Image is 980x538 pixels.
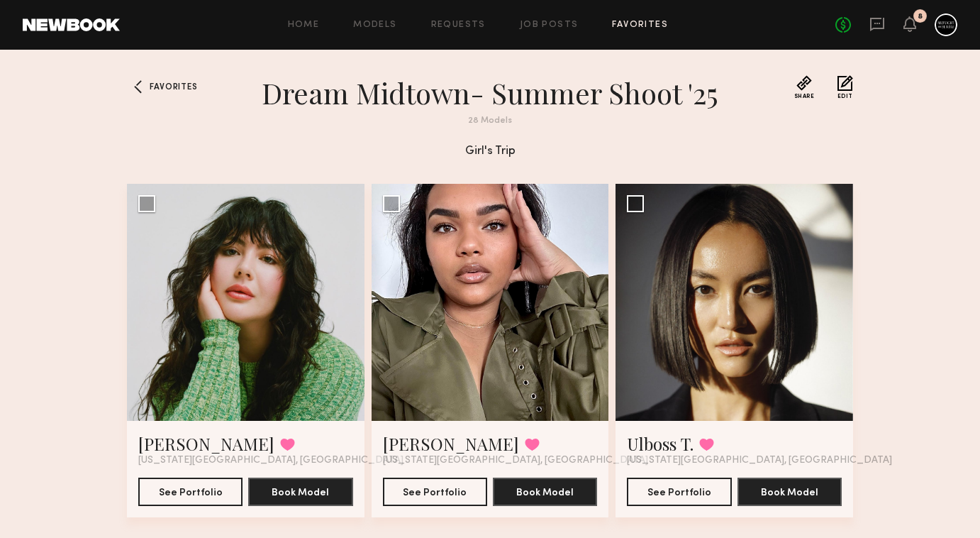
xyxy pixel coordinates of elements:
a: Favorites [612,21,668,30]
span: [US_STATE][GEOGRAPHIC_DATA], [GEOGRAPHIC_DATA] [383,455,648,466]
button: See Portfolio [627,478,731,506]
a: Book Model [248,485,352,498]
a: [PERSON_NAME] [138,432,274,455]
a: Home [288,21,320,30]
span: [US_STATE][GEOGRAPHIC_DATA], [GEOGRAPHIC_DATA] [627,455,892,466]
button: Edit [837,75,853,99]
button: Book Model [493,478,597,506]
div: Girl's Trip [235,143,745,161]
button: See Portfolio [383,478,487,506]
button: Share [794,75,815,99]
a: Book Model [493,485,597,498]
a: Book Model [737,485,842,498]
a: Ulboss T. [627,432,694,455]
a: Favorites [127,75,150,98]
div: 28 Models [235,116,745,126]
span: Edit [837,94,853,99]
a: [PERSON_NAME] [383,432,519,455]
a: Models [353,21,396,30]
span: Favorites [150,83,197,92]
span: Share [794,94,815,99]
h1: Dream Midtown- Summer Shoot '25 [235,75,745,111]
a: Requests [431,21,486,30]
span: [US_STATE][GEOGRAPHIC_DATA], [GEOGRAPHIC_DATA] [138,455,403,466]
button: Book Model [248,478,352,506]
button: Book Model [737,478,842,506]
button: See Portfolio [138,478,243,506]
div: 8 [918,13,923,21]
a: Job Posts [520,21,579,30]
